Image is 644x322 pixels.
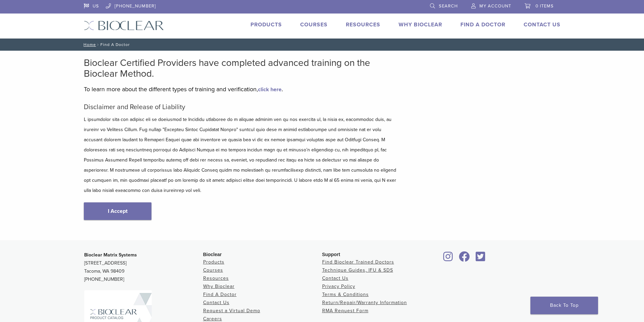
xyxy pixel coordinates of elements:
a: Bioclear [457,255,472,262]
a: Contact Us [203,300,230,305]
nav: Find A Doctor [79,39,566,51]
span: Search [439,3,458,9]
a: Request a Virtual Demo [203,308,260,314]
a: Find Bioclear Trained Doctors [322,259,394,265]
a: Why Bioclear [399,21,442,28]
p: [STREET_ADDRESS] Tacoma, WA 98409 [PHONE_NUMBER] [84,251,203,283]
a: Back To Top [530,297,598,314]
a: Courses [203,267,223,273]
a: click here [258,86,282,93]
a: Products [251,21,282,28]
a: Bioclear [441,255,455,262]
span: / [96,43,100,46]
a: RMA Request Form [322,308,368,314]
a: Find A Doctor [203,292,237,297]
a: Resources [346,21,380,28]
span: My Account [479,3,511,9]
a: Home [81,42,96,47]
span: Support [322,252,340,257]
a: Terms & Conditions [322,292,369,297]
a: Technique Guides, IFU & SDS [322,267,393,273]
a: Bioclear [474,255,488,262]
a: Find A Doctor [460,21,505,28]
a: Contact Us [322,275,349,281]
a: Resources [203,275,229,281]
p: To learn more about the different types of training and verification, . [84,84,398,94]
span: Bioclear [203,252,222,257]
p: L ipsumdolor sita con adipisc eli se doeiusmod te Incididu utlaboree do m aliquae adminim ven qu ... [84,115,398,196]
a: Products [203,259,224,265]
h2: Bioclear Certified Providers have completed advanced training on the Bioclear Method. [84,57,398,79]
h5: Disclaimer and Release of Liability [84,103,398,111]
a: I Accept [84,202,151,220]
img: Bioclear [84,21,164,30]
span: 0 items [535,3,554,9]
a: Why Bioclear [203,283,235,289]
a: Return/Repair/Warranty Information [322,300,407,305]
strong: Bioclear Matrix Systems [84,252,137,258]
a: Careers [203,316,222,322]
a: Contact Us [524,21,560,28]
a: Courses [300,21,328,28]
a: Privacy Policy [322,283,355,289]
